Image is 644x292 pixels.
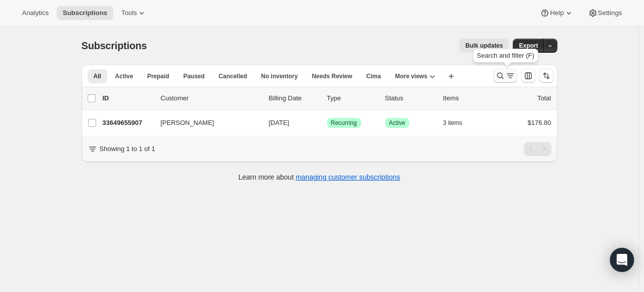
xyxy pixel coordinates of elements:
button: Export [513,39,544,53]
span: Active [115,72,133,80]
p: Customer [161,93,261,103]
span: 3 items [443,119,463,127]
p: Learn more about [238,172,400,182]
span: Analytics [22,9,49,17]
span: Settings [598,9,622,17]
span: More views [395,72,428,80]
span: Cima [366,72,381,80]
div: IDCustomerBilling DateTypeStatusItemsTotal [103,93,551,103]
button: [PERSON_NAME] [155,115,255,131]
span: Help [550,9,563,17]
div: Type [327,93,377,103]
span: All [94,72,101,80]
p: ID [103,93,153,103]
div: 33649655907[PERSON_NAME][DATE]SuccessRecurringSuccessActive3 items$176.80 [103,116,551,130]
span: Subscriptions [82,40,147,51]
button: Customize table column order and visibility [521,69,535,83]
button: Search and filter results [493,69,517,83]
nav: Pagination [524,142,551,156]
span: Active [389,119,406,127]
button: Tools [115,6,153,20]
button: Sort the results [539,69,553,83]
span: No inventory [261,72,297,80]
span: $176.80 [528,119,551,126]
p: Showing 1 to 1 of 1 [100,144,155,154]
span: Tools [121,9,137,17]
span: Export [519,42,538,50]
button: More views [389,69,442,83]
span: [DATE] [269,119,289,126]
span: Bulk updates [465,42,503,50]
button: Help [534,6,579,20]
div: Items [443,93,493,103]
span: Prepaid [147,72,169,80]
p: Billing Date [269,93,319,103]
button: Create new view [443,69,459,83]
button: Bulk updates [459,39,509,53]
span: Cancelled [219,72,247,80]
a: managing customer subscriptions [295,173,400,181]
button: Analytics [16,6,55,20]
span: Recurring [331,119,357,127]
span: Subscriptions [63,9,107,17]
p: Total [537,93,551,103]
span: [PERSON_NAME] [161,118,214,128]
p: 33649655907 [103,118,153,128]
span: Paused [183,72,205,80]
p: Status [385,93,435,103]
button: Settings [582,6,628,20]
span: Needs Review [312,72,353,80]
button: 3 items [443,116,474,130]
button: Subscriptions [57,6,113,20]
div: Open Intercom Messenger [610,248,634,272]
